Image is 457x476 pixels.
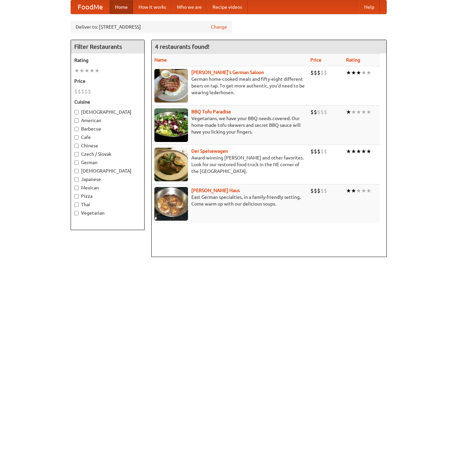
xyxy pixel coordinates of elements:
[155,43,210,50] ng-pluralize: 4 restaurants found!
[351,69,356,76] li: ★
[74,159,141,166] label: German
[71,0,110,14] a: FoodMe
[361,187,366,194] li: ★
[88,88,91,95] li: $
[191,148,228,154] a: Der Speisewagen
[366,69,371,76] li: ★
[361,108,366,116] li: ★
[356,187,361,194] li: ★
[74,57,141,64] h5: Rating
[346,57,360,63] a: Rating
[89,67,94,74] li: ★
[74,211,79,215] input: Vegetarian
[351,148,356,155] li: ★
[320,108,324,116] li: $
[310,69,314,76] li: $
[314,148,317,155] li: $
[74,142,141,149] label: Chinese
[74,144,79,148] input: Chinese
[74,194,79,198] input: Pizza
[346,69,351,76] li: ★
[211,24,227,30] a: Change
[310,57,321,63] a: Price
[154,187,188,221] img: kohlhaus.jpg
[314,69,317,76] li: $
[74,184,141,191] label: Mexican
[81,88,84,95] li: $
[320,69,324,76] li: $
[74,110,79,114] input: [DEMOGRAPHIC_DATA]
[74,210,141,216] label: Vegetarian
[74,118,79,123] input: American
[366,187,371,194] li: ★
[356,108,361,116] li: ★
[74,160,79,165] input: German
[74,177,79,182] input: Japanese
[351,108,356,116] li: ★
[74,125,141,132] label: Barbecue
[110,0,133,14] a: Home
[366,108,371,116] li: ★
[361,148,366,155] li: ★
[310,148,314,155] li: $
[346,148,351,155] li: ★
[74,109,141,115] label: [DEMOGRAPHIC_DATA]
[154,57,167,63] a: Name
[74,168,141,174] label: [DEMOGRAPHIC_DATA]
[74,88,78,95] li: $
[317,187,320,194] li: $
[74,117,141,124] label: American
[346,187,351,194] li: ★
[71,40,144,53] h4: Filter Restaurants
[324,148,327,155] li: $
[74,78,141,84] h5: Price
[361,69,366,76] li: ★
[154,69,188,103] img: esthers.jpg
[71,21,232,33] div: Deliver to: [STREET_ADDRESS]
[351,187,356,194] li: ★
[366,148,371,155] li: ★
[74,169,79,173] input: [DEMOGRAPHIC_DATA]
[207,0,247,14] a: Recipe videos
[74,176,141,183] label: Japanese
[78,88,81,95] li: $
[74,151,141,157] label: Czech / Slovak
[324,187,327,194] li: $
[74,201,141,208] label: Thai
[191,70,264,75] a: [PERSON_NAME]'s German Saloon
[74,67,79,74] li: ★
[154,148,188,181] img: speisewagen.jpg
[317,148,320,155] li: $
[74,127,79,131] input: Barbecue
[356,69,361,76] li: ★
[317,108,320,116] li: $
[154,194,305,207] p: East German specialties, in a family-friendly setting. Come warm up with our delicious soups.
[154,154,305,175] p: Award-winning [PERSON_NAME] and other favorites. Look for our restored food truck in the NE corne...
[314,108,317,116] li: $
[133,0,172,14] a: How it works
[84,67,89,74] li: ★
[84,88,88,95] li: $
[320,148,324,155] li: $
[74,99,141,105] h5: Cuisine
[154,108,188,142] img: tofuparadise.jpg
[310,108,314,116] li: $
[74,203,79,207] input: Thai
[94,67,100,74] li: ★
[359,0,380,14] a: Help
[74,152,79,156] input: Czech / Slovak
[154,115,305,135] p: Vegetarians, we have your BBQ needs covered. Our home-made tofu skewers and secret BBQ sauce will...
[320,187,324,194] li: $
[317,69,320,76] li: $
[314,187,317,194] li: $
[356,148,361,155] li: ★
[74,134,141,141] label: Cafe
[324,108,327,116] li: $
[172,0,207,14] a: Who we are
[191,188,240,193] a: [PERSON_NAME] Haus
[191,109,231,114] a: BBQ Tofu Paradise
